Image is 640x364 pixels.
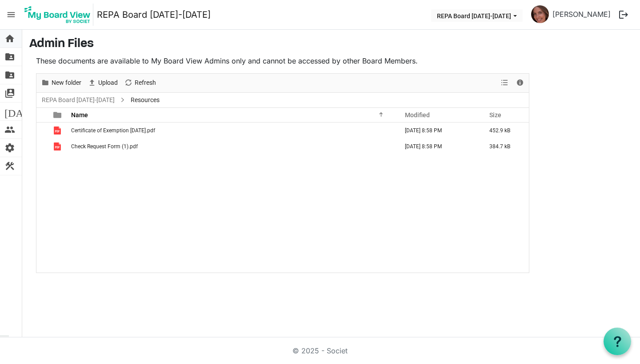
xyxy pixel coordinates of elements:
div: Details [512,74,528,92]
td: checkbox [36,123,48,138]
td: Check Request Form (1).pdf is template cell column header Name [68,138,396,154]
a: [PERSON_NAME] [549,5,614,23]
span: settings [4,139,15,157]
span: Resources [129,95,161,106]
div: New folder [38,74,84,92]
button: Upload [86,77,120,88]
span: people [4,121,15,138]
span: home [4,30,15,47]
td: 452.9 kB is template cell column header Size [480,123,529,138]
button: View dropdownbutton [499,77,510,88]
button: New folder [40,77,83,88]
button: REPA Board 2025-2026 dropdownbutton [431,9,523,22]
a: My Board View Logo [22,4,97,26]
td: Certificate of Exemption May 2029.pdf is template cell column header Name [68,123,396,138]
div: Upload [84,74,121,92]
span: folder_shared [4,48,15,66]
a: © 2025 - Societ [292,346,348,355]
span: switch_account [4,84,15,102]
button: logout [614,5,633,24]
p: These documents are available to My Board View Admins only and cannot be accessed by other Board ... [36,55,529,66]
span: construction [4,157,15,175]
td: checkbox [36,138,48,154]
button: Details [514,77,526,88]
span: menu [3,6,20,23]
span: Certificate of Exemption [DATE].pdf [71,127,155,134]
span: Size [489,111,501,119]
span: New folder [51,77,82,88]
td: August 20, 2025 8:58 PM column header Modified [396,138,480,154]
td: is template cell column header type [48,123,68,138]
h3: Admin Files [29,37,633,52]
span: [DATE] [4,103,39,120]
a: REPA Board [DATE]-[DATE] [40,95,116,106]
div: Refresh [121,74,159,92]
span: Refresh [134,77,157,88]
img: My Board View Logo [22,4,93,26]
button: Refresh [123,77,158,88]
span: Check Request Form (1).pdf [71,143,138,150]
span: Name [71,111,88,119]
span: Modified [405,111,430,119]
span: folder_shared [4,66,15,84]
a: REPA Board [DATE]-[DATE] [97,6,211,24]
div: View [497,74,512,92]
td: 384.7 kB is template cell column header Size [480,138,529,154]
td: August 20, 2025 8:58 PM column header Modified [396,123,480,138]
td: is template cell column header type [48,138,68,154]
span: Upload [97,77,119,88]
img: aLB5LVcGR_PCCk3EizaQzfhNfgALuioOsRVbMr9Zq1CLdFVQUAcRzChDQbMFezouKt6echON3eNsO59P8s_Ojg_thumb.png [531,5,549,23]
